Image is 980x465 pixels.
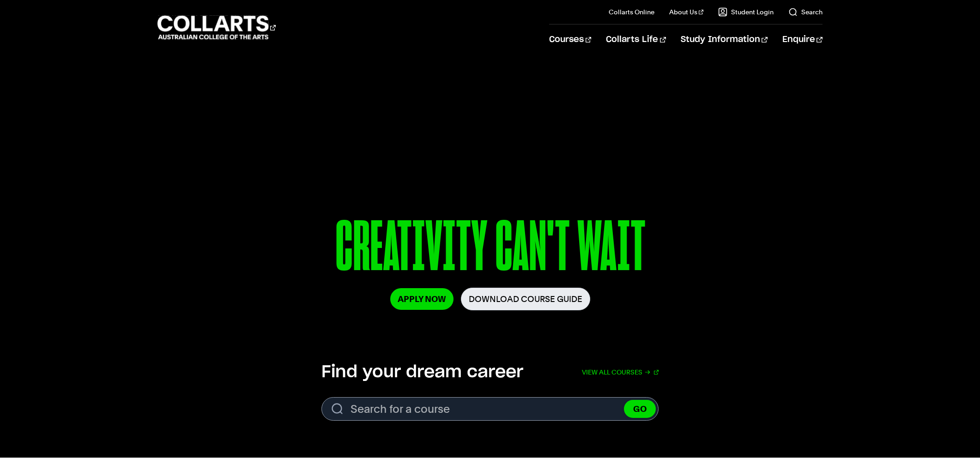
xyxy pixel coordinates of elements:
a: Collarts Online [609,7,654,17]
a: Search [788,7,823,17]
a: Student Login [718,7,774,17]
p: CREATIVITY CAN'T WAIT [241,211,739,288]
a: View all courses [582,362,659,382]
a: Apply Now [390,288,454,310]
a: Courses [549,24,591,55]
h2: Find your dream career [321,362,523,382]
button: GO [624,400,656,418]
input: Search for a course [321,397,659,421]
div: Go to homepage [157,14,276,41]
a: Enquire [782,24,823,55]
a: About Us [669,7,703,17]
form: Search [321,397,659,421]
a: Download Course Guide [461,288,590,310]
a: Study Information [681,24,768,55]
a: Collarts Life [606,24,665,55]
